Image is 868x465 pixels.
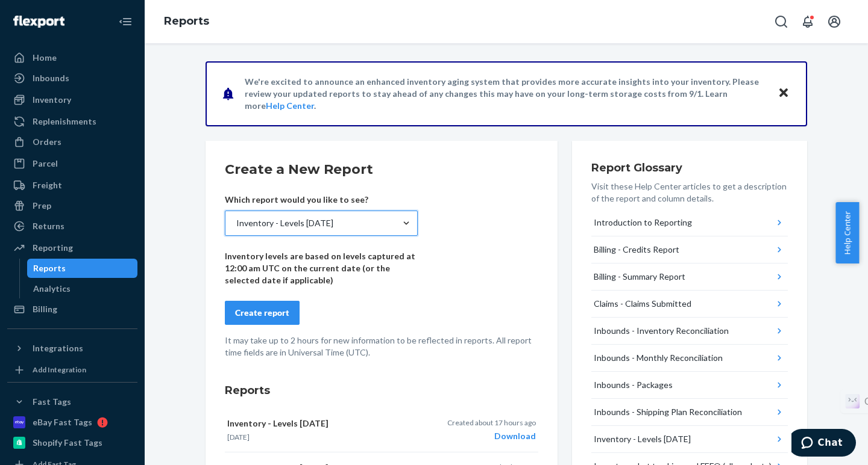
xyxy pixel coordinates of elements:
div: Inventory - Levels [DATE] [236,217,333,229]
a: Reports [27,259,138,278]
p: We're excited to announce an enhanced inventory aging system that provides more accurate insights... [245,76,766,112]
ol: breadcrumbs [154,4,219,39]
button: Close [776,85,791,102]
a: Add Integration [7,363,137,377]
div: Billing - Summary Report [594,271,685,283]
div: Returns [33,220,64,232]
a: Freight [7,176,137,195]
a: Inventory [7,90,137,109]
div: Billing - Credits Report [594,244,679,256]
a: Shopify Fast Tags [7,433,137,452]
a: Help Center [266,100,314,111]
button: Inbounds - Inventory Reconciliation [591,318,788,345]
div: Shopify Fast Tags [33,437,102,449]
h3: Report Glossary [591,160,788,176]
h3: Reports [225,383,538,398]
div: Download [447,430,536,442]
div: Reports [33,262,66,274]
a: Prep [7,196,137,215]
div: Create report [235,307,289,319]
button: Introduction to Reporting [591,209,788,236]
div: Replenishments [33,115,96,128]
button: Inbounds - Shipping Plan Reconciliation [591,399,788,426]
a: Home [7,48,137,67]
div: Prep [33,200,51,212]
a: Analytics [27,279,138,298]
a: Returns [7,217,137,236]
a: Replenishments [7,112,137,131]
p: Visit these Help Center articles to get a description of the report and column details. [591,180,788,205]
button: Open notifications [796,10,820,34]
h2: Create a New Report [225,160,538,179]
button: Billing - Summary Report [591,263,788,291]
a: Inbounds [7,69,137,88]
a: eBay Fast Tags [7,413,137,432]
div: Inbounds [33,72,69,84]
div: Fast Tags [33,396,71,408]
div: Inbounds - Shipping Plan Reconciliation [594,406,742,418]
button: Create report [225,301,300,325]
p: It may take up to 2 hours for new information to be reflected in reports. All report time fields ... [225,334,538,359]
div: Inbounds - Monthly Reconciliation [594,352,723,364]
time: [DATE] [227,433,250,442]
button: Billing - Credits Report [591,236,788,263]
p: Inventory levels are based on levels captured at 12:00 am UTC on the current date (or the selecte... [225,250,418,286]
p: Created about 17 hours ago [447,417,536,428]
div: Analytics [33,283,71,295]
div: Integrations [33,342,83,354]
div: Inventory - Levels [DATE] [594,433,691,445]
div: Reporting [33,242,73,254]
button: Fast Tags [7,392,137,411]
div: Parcel [33,158,58,170]
a: Reports [164,14,209,28]
button: Integrations [7,339,137,358]
button: Inventory - Levels [DATE][DATE]Created about 17 hours agoDownload [225,408,538,452]
a: Reporting [7,238,137,257]
img: Flexport logo [13,16,64,28]
button: Help Center [835,202,859,263]
p: Inventory - Levels [DATE] [227,417,431,430]
button: Open Search Box [769,10,793,34]
div: Freight [33,179,62,191]
p: Which report would you like to see? [225,194,418,206]
iframe: Opens a widget where you can chat to one of our agents [791,429,856,459]
div: Add Integration [33,365,86,375]
button: Open account menu [822,10,846,34]
div: Inbounds - Inventory Reconciliation [594,325,729,337]
div: Home [33,52,57,64]
button: Close Navigation [113,10,137,34]
div: eBay Fast Tags [33,416,92,428]
div: Billing [33,303,57,315]
a: Orders [7,132,137,152]
button: Inbounds - Packages [591,372,788,399]
button: Claims - Claims Submitted [591,291,788,318]
div: Orders [33,136,61,148]
div: Inventory [33,94,71,106]
div: Claims - Claims Submitted [594,298,691,310]
button: Inbounds - Monthly Reconciliation [591,345,788,372]
div: Inbounds - Packages [594,379,673,391]
a: Parcel [7,154,137,173]
button: Inventory - Levels [DATE] [591,426,788,453]
div: Introduction to Reporting [594,217,692,229]
a: Billing [7,300,137,319]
